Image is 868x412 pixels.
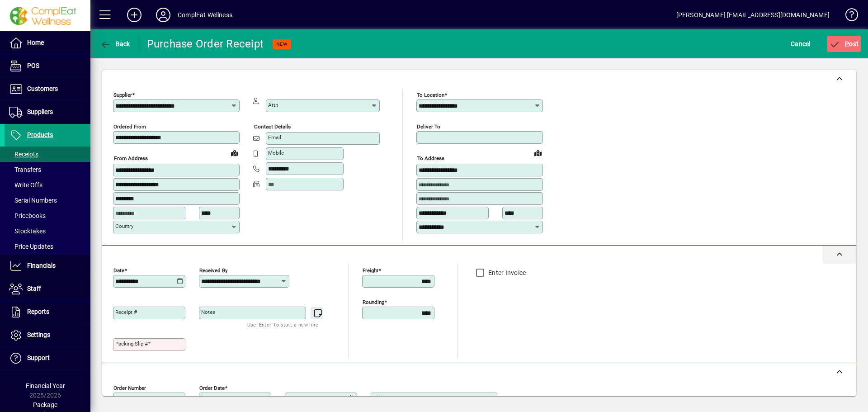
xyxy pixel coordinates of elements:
a: Stocktakes [5,223,90,239]
a: Reports [5,301,90,323]
mat-label: Mobile [268,150,284,156]
span: Support [27,354,50,361]
a: Transfers [5,162,90,177]
mat-label: Attn [268,102,278,108]
a: Write Offs [5,177,90,193]
a: Pricebooks [5,208,90,223]
a: Serial Numbers [5,193,90,208]
mat-label: Packing Slip # [115,341,148,347]
mat-label: To location [417,92,444,98]
div: Purchase Order Receipt [147,37,264,51]
a: Financials [5,255,90,277]
span: Transfers [9,166,41,173]
button: Add [120,7,149,23]
div: [PERSON_NAME] [EMAIL_ADDRESS][DOMAIN_NAME] [676,8,830,22]
mat-label: Order date [199,384,225,391]
span: Cancel [791,37,811,51]
span: POS [27,62,39,69]
mat-label: Required by [287,395,315,401]
a: Home [5,32,90,54]
a: View on map [531,146,545,160]
a: Support [5,347,90,369]
mat-label: Notes [201,309,215,315]
a: Knowledge Base [839,2,857,31]
span: Price Updates [9,243,53,250]
span: Package [33,401,57,408]
span: Products [27,131,53,138]
mat-label: Receipt # [115,309,137,315]
span: Write Offs [9,181,42,189]
button: Cancel [788,36,813,52]
span: Settings [27,331,50,338]
mat-label: Supplier [113,92,132,98]
span: P [845,40,849,47]
mat-label: Country [115,223,133,229]
mat-label: Order number [113,384,146,391]
span: Financial Year [26,382,65,389]
span: Pricebooks [9,212,46,219]
span: NEW [276,41,288,47]
span: Stocktakes [9,227,46,235]
span: Receipts [9,151,38,158]
mat-label: Rounding [363,298,384,305]
a: Staff [5,278,90,300]
a: Receipts [5,147,90,162]
mat-label: Ordered from [113,123,146,130]
button: Post [827,36,861,52]
div: ComplEat Wellness [178,8,232,22]
mat-label: Date [113,267,124,273]
span: Home [27,39,44,46]
mat-label: Deliver via [373,395,398,401]
app-page-header-button: Back [90,36,140,52]
span: Serial Numbers [9,197,57,204]
a: View on map [227,146,242,160]
mat-label: Deliver To [417,123,440,130]
mat-label: Received by [199,267,227,273]
span: Customers [27,85,58,92]
span: Suppliers [27,108,53,115]
a: Price Updates [5,239,90,254]
mat-label: Freight [363,267,378,273]
span: Reports [27,308,49,315]
span: Financials [27,262,56,269]
a: Settings [5,324,90,346]
a: Customers [5,78,90,100]
a: Suppliers [5,101,90,123]
span: ost [830,40,859,47]
a: POS [5,55,90,77]
button: Back [98,36,132,52]
span: Back [100,40,130,47]
span: Staff [27,285,41,292]
mat-label: Email [268,134,281,141]
label: Enter Invoice [486,268,526,277]
mat-hint: Use 'Enter' to start a new line [247,319,318,330]
button: Profile [149,7,178,23]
